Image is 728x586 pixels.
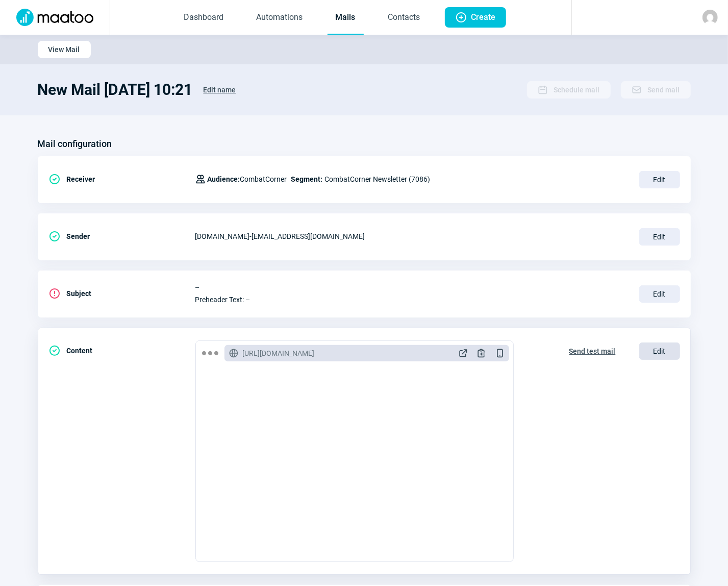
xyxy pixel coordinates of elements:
[38,136,112,152] h3: Mail configuration
[10,9,99,26] img: Logo
[471,7,496,28] span: Create
[248,1,311,35] a: Automations
[639,171,680,188] span: Edit
[527,81,611,99] button: Schedule mail
[48,226,195,247] div: Sender
[639,228,680,246] span: Edit
[554,82,600,98] span: Schedule mail
[291,173,323,185] span: Segment:
[48,169,195,189] div: Receiver
[208,173,287,185] span: CombatCorner
[176,1,232,35] a: Dashboard
[243,348,315,358] span: [URL][DOMAIN_NAME]
[195,226,627,247] div: [DOMAIN_NAME] - [EMAIL_ADDRESS][DOMAIN_NAME]
[195,283,627,291] span: –
[380,1,429,35] a: Contacts
[195,169,431,189] div: CombatCorner Newsletter (7086)
[702,10,718,25] img: avatar
[559,340,626,360] button: Send test mail
[328,1,364,35] a: Mails
[648,82,680,98] span: Send mail
[204,82,236,98] span: Edit name
[38,81,193,99] h1: New Mail [DATE] 10:21
[621,81,691,99] button: Send mail
[639,285,680,303] span: Edit
[569,343,616,359] span: Send test mail
[639,343,680,360] span: Edit
[445,7,506,28] button: Create
[48,340,195,361] div: Content
[193,81,247,99] button: Edit name
[195,296,627,304] span: Preheader Text: –
[48,41,80,58] span: View Mail
[48,283,195,304] div: Subject
[208,175,240,183] span: Audience:
[38,41,91,58] button: View Mail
